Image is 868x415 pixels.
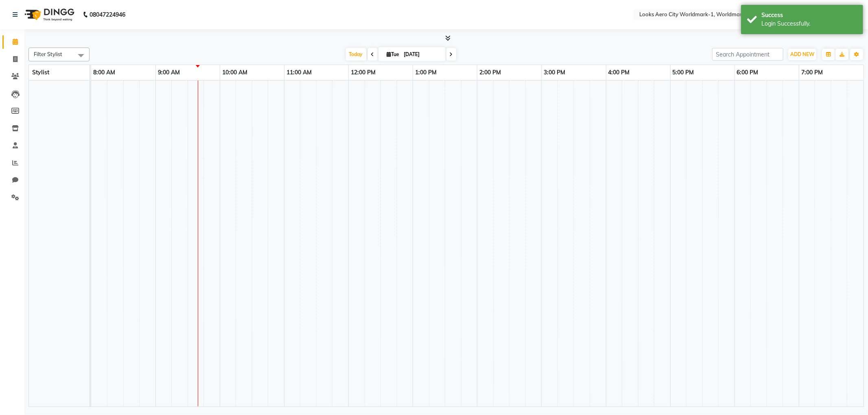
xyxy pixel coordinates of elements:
a: 9:00 AM [156,67,182,78]
input: Search Appointment [712,48,783,61]
div: Login Successfully. [761,20,857,28]
div: Success [761,11,857,20]
input: 2025-09-02 [402,48,442,61]
a: 4:00 PM [606,67,632,78]
span: Tue [385,51,402,57]
a: 3:00 PM [542,67,567,78]
a: 6:00 PM [735,67,761,78]
a: 12:00 PM [349,67,378,78]
button: ADD NEW [788,49,816,60]
span: Stylist [32,69,49,76]
a: 11:00 AM [284,67,314,78]
a: 10:00 AM [220,67,249,78]
a: 2:00 PM [477,67,503,78]
a: 5:00 PM [671,67,696,78]
b: 08047224946 [90,3,125,26]
img: logo [21,3,77,26]
span: Today [346,48,366,61]
a: 8:00 AM [91,67,117,78]
span: ADD NEW [790,51,814,57]
a: 7:00 PM [799,67,825,78]
span: Filter Stylist [34,51,62,57]
a: 1:00 PM [413,67,439,78]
